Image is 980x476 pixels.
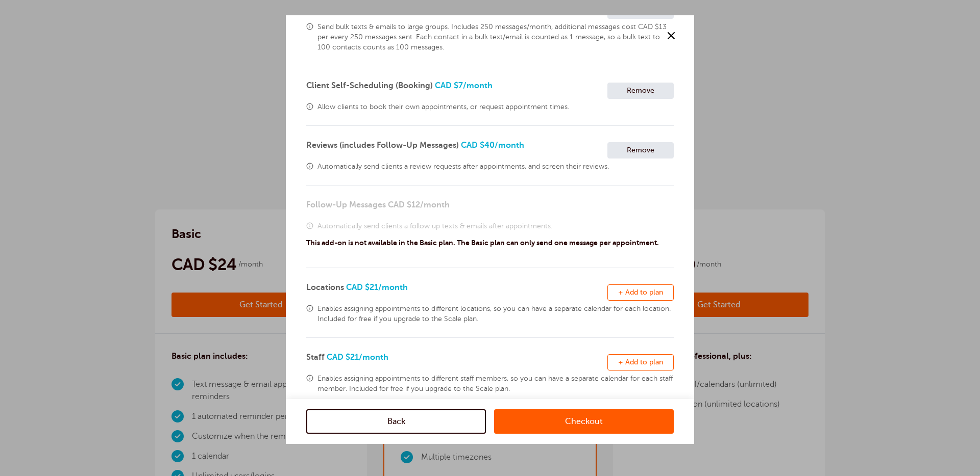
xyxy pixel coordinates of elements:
[317,22,674,52] span: Send bulk texts & emails to large groups. Includes 250 messages/month, additional messages cost C...
[607,284,674,301] button: + Add to plan
[494,409,674,434] a: Checkout
[435,81,493,90] span: CAD $7
[346,283,408,292] span: CAD $21
[317,221,674,231] span: Automatically send clients a follow up texts & emails after appointments.
[461,141,524,150] span: CAD $40
[359,353,388,362] span: /month
[306,141,459,150] span: Reviews (includes Follow-Up Messages)
[317,374,674,394] span: Enables assigning appointments to different staff members, so you can have a separate calendar fo...
[618,358,663,366] span: + Add to plan
[317,162,674,172] span: Automatically send clients a review requests after appointments, and screen their reviews.
[607,142,674,158] button: Remove
[627,87,654,94] span: Remove
[327,353,388,362] span: CAD $21
[306,200,386,209] span: Follow-Up Messages
[306,353,325,362] span: Staff
[306,283,344,292] span: Locations
[463,81,493,90] span: /month
[388,200,450,209] span: CAD $12
[306,81,433,90] span: Client Self-Scheduling (Booking)
[495,141,524,150] span: /month
[627,146,654,154] span: Remove
[306,239,659,247] p: This add-on is not available in the Basic plan. The Basic plan can only send one message per appo...
[378,283,408,292] span: /month
[306,409,486,434] a: Back
[607,354,674,371] button: + Add to plan
[317,102,674,112] span: Allow clients to book their own appointments, or request appointment times.
[618,288,663,296] span: + Add to plan
[607,83,674,99] button: Remove
[317,304,674,324] span: Enables assigning appointments to different locations, so you can have a separate calendar for ea...
[420,200,450,209] span: /month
